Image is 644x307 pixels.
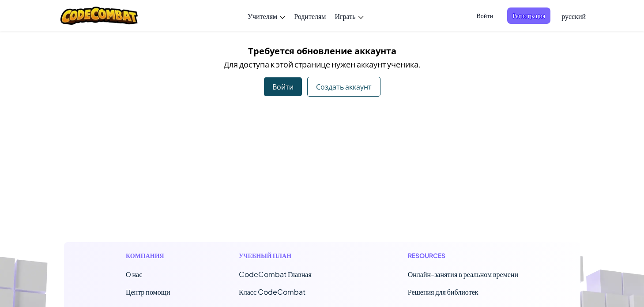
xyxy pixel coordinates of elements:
span: Играть [335,11,355,21]
a: Онлайн-занятия в реальном времени [408,270,518,279]
h1: Компания [126,251,170,260]
h5: Требуется обновление аккаунта [71,44,574,58]
button: Войти [471,7,498,24]
div: Войти [264,77,302,96]
span: русский [561,11,586,21]
span: CodeCombat Главная [239,270,312,279]
a: Играть [330,4,368,28]
a: Учителям [243,4,290,28]
h1: Resources [408,251,518,260]
span: Учителям [248,11,278,21]
a: Родителям [290,4,330,28]
a: О нас [126,270,142,279]
a: Решения для библиотек [408,287,478,296]
p: Для доступа к этой странице нужен аккаунт ученика. [71,58,574,71]
a: Центр помощи [126,287,170,296]
div: Создать аккаунт [307,77,380,97]
a: Класс CodeCombat [239,287,305,296]
img: CodeCombat logo [60,7,138,25]
button: Регистрация [507,7,550,24]
a: русский [557,4,590,28]
h1: Учебный план [239,251,339,260]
